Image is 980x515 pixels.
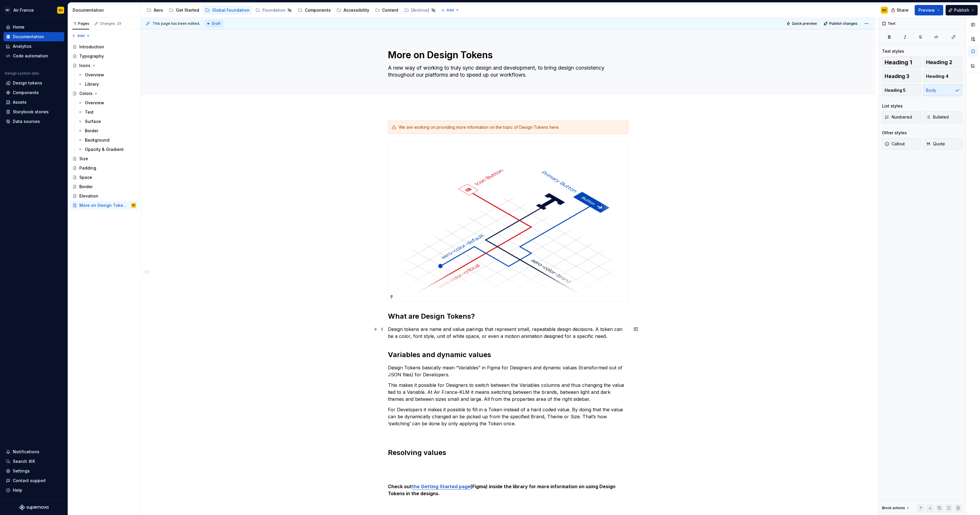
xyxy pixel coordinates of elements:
div: Air France [13,7,34,13]
div: Text styles [882,48,904,54]
div: EH [132,202,135,208]
a: Components [3,88,64,97]
a: [Archive] [402,6,438,15]
a: the Getting Started page [412,484,470,489]
span: Callout [885,141,905,147]
div: Content [382,7,398,13]
div: Design tokens [13,80,42,86]
div: [Archive] [411,7,429,13]
p: This makes it possible for Designers to switch between the Variables columns and thus changing th... [388,382,628,403]
button: Contact support [3,476,64,485]
button: Notifications [3,447,64,456]
a: Space [70,173,138,182]
button: Add [70,32,92,40]
a: Assets [3,98,64,107]
span: Draft [212,21,220,26]
a: Documentation [3,32,64,41]
div: Notifications [13,449,39,455]
div: Accessibility [344,7,369,13]
a: Introduction [70,42,138,52]
a: Surface [76,117,138,126]
div: Library [85,81,99,87]
a: Colors [70,89,138,98]
button: Publish changes [822,20,860,28]
a: Overview [76,98,138,107]
strong: Check out [388,484,412,489]
span: Bulleted [926,114,949,120]
a: Home [3,22,64,32]
a: Design tokens [3,78,64,88]
p: For Developers it makes it possible to fill in a Token instead of a hard coded value. By doing th... [388,406,628,427]
span: Heading 3 [885,73,909,79]
a: Border [76,126,138,135]
a: Typography [70,52,138,61]
div: Block actions [882,504,910,512]
a: Padding [70,163,138,173]
a: Settings [3,466,64,476]
span: Heading 1 [885,59,912,65]
button: Callout [882,138,921,150]
span: Quick preview [792,21,817,26]
button: Bulleted [923,111,963,123]
a: Background [76,135,138,145]
div: We are working on providing more information on the topic of Design Tokens here. [399,124,624,130]
div: Page tree [144,4,438,16]
span: 21 [116,21,122,26]
div: Search ⌘K [13,458,35,464]
div: Overview [85,72,104,78]
span: Heading 2 [926,59,952,65]
div: Border [85,128,98,134]
span: Preview [918,7,935,13]
span: Publish [954,7,969,13]
a: Library [76,80,138,89]
textarea: More on Design Tokens [387,48,627,62]
div: Assets [13,99,27,105]
a: Elevation [70,191,138,201]
a: Analytics [3,42,64,51]
div: Elevation [79,193,98,199]
div: Changes [100,21,122,26]
div: Overview [85,100,104,106]
svg: Supernova Logo [19,505,48,510]
div: Typography [79,53,104,59]
div: Storybook stories [13,109,49,115]
div: Components [13,90,39,96]
a: More on Design TokensEH [70,201,138,210]
span: Add [77,33,85,38]
div: List styles [882,103,903,109]
button: Publish [946,5,978,15]
p: Design tokens are name and value pairings that represent small, repeatable design decisions. A to... [388,326,628,340]
button: Heading 2 [923,57,963,68]
strong: (Figma) inside the library for more information on using Design Tokens in the designs. [388,484,617,496]
span: This page has been edited. [153,21,200,26]
span: Heading 4 [926,73,949,79]
div: More on Design Tokens [79,202,127,208]
span: Publish changes [829,21,857,26]
a: Foundation [253,6,294,15]
div: Global Foundation [212,7,250,13]
span: Add [447,8,454,13]
div: Pages [72,21,89,26]
button: Preview [915,5,943,15]
a: Code automation [3,51,64,61]
button: Help [3,486,64,495]
button: Quote [923,138,963,150]
div: Icons [79,63,90,68]
div: Page tree [70,42,138,210]
textarea: A new way of working to truly sync design and development, to bring design consistency throughout... [387,63,627,80]
div: Documentation [13,34,44,40]
a: Size [70,154,138,163]
button: Numbered [882,111,921,123]
div: Padding [79,165,96,171]
div: Contact support [13,478,46,484]
div: Data sources [13,119,40,124]
div: Background [85,137,109,143]
a: Global Foundation [203,6,252,15]
button: Add [439,6,461,14]
div: Analytics [13,43,32,49]
a: Data sources [3,117,64,126]
button: ADAir FranceEH [1,4,66,16]
div: Documentation [73,7,138,13]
